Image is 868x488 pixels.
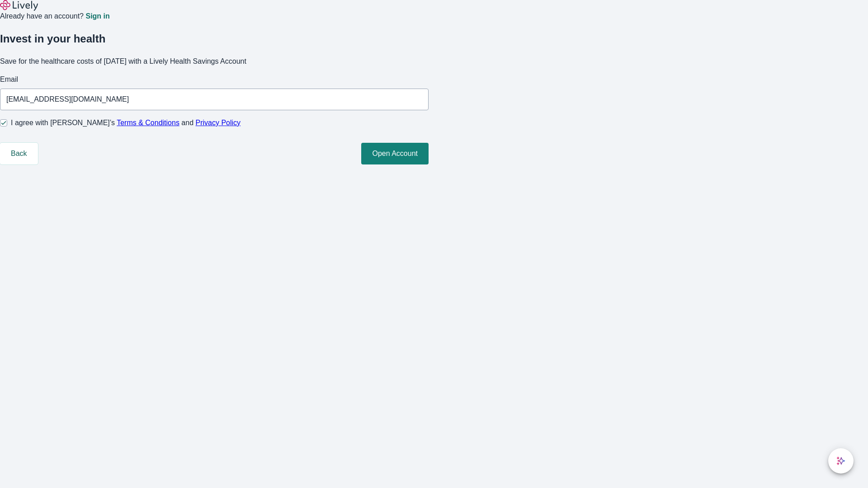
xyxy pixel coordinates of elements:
a: Terms & Conditions [117,119,179,127]
span: I agree with [PERSON_NAME]’s and [11,117,241,128]
button: chat [828,448,854,474]
button: Open Account [361,143,429,164]
a: Sign in [85,13,109,20]
a: Privacy Policy [196,119,241,127]
svg: Lively AI Assistant [836,456,845,465]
